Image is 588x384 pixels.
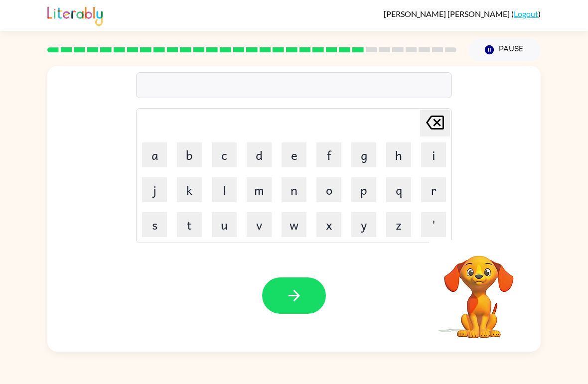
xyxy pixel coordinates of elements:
[212,177,237,202] button: l
[282,177,306,202] button: n
[177,212,202,237] button: t
[386,177,411,202] button: q
[351,142,376,167] button: g
[468,38,541,61] button: Pause
[514,9,538,18] a: Logout
[421,212,446,237] button: '
[212,142,237,167] button: c
[351,177,376,202] button: p
[384,9,511,18] span: [PERSON_NAME] [PERSON_NAME]
[142,212,167,237] button: s
[47,4,103,26] img: Literably
[212,212,237,237] button: u
[316,177,341,202] button: o
[282,212,306,237] button: w
[429,240,529,340] video: Your browser must support playing .mp4 files to use Literably. Please try using another browser.
[142,177,167,202] button: j
[386,142,411,167] button: h
[282,142,306,167] button: e
[247,142,272,167] button: d
[351,212,376,237] button: y
[316,212,341,237] button: x
[177,142,202,167] button: b
[316,142,341,167] button: f
[142,142,167,167] button: a
[386,212,411,237] button: z
[177,177,202,202] button: k
[247,177,272,202] button: m
[384,9,541,18] div: ( )
[421,177,446,202] button: r
[247,212,272,237] button: v
[421,142,446,167] button: i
